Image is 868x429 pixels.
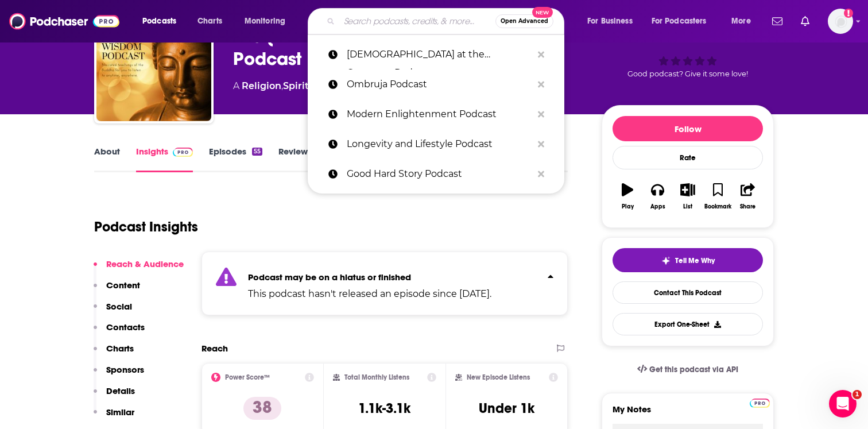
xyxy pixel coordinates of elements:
a: Longevity and Lifestyle Podcast [308,129,564,159]
div: 55 [252,148,262,156]
label: My Notes [613,404,763,424]
p: 38 [243,397,281,420]
span: Get this podcast via API [649,365,738,374]
p: Contacts [106,322,145,333]
span: 1 [852,390,862,399]
div: Rate [613,146,763,169]
h1: Podcast Insights [94,218,198,235]
span: Open Advanced [501,18,548,24]
div: Apps [650,203,665,210]
div: Search podcasts, credits, & more... [319,8,575,34]
div: Share [740,203,755,210]
iframe: Intercom live chat [829,390,857,418]
svg: Email not verified [844,9,853,18]
div: Bookmark [704,203,731,210]
button: List [673,176,703,217]
a: Show notifications dropdown [768,11,787,31]
a: Get this podcast via API [628,355,747,384]
span: Logged in as EllaRoseMurphy [828,9,853,34]
a: [DEMOGRAPHIC_DATA] at the Gaspump Podcast [308,40,564,69]
p: This podcast hasn't released an episode since [DATE]. [248,287,491,301]
a: Spirituality [283,80,336,91]
a: Religion [242,80,281,91]
p: Details [106,385,135,396]
strong: Podcast may be on a hiatus or finished [248,272,411,283]
p: Good Hard Story Podcast [347,159,532,189]
button: Contacts [94,322,145,343]
a: Ombruja Podcast [308,69,564,99]
section: Click to expand status details [201,252,568,315]
span: For Podcasters [652,13,707,29]
span: For Business [587,13,633,29]
div: Play [622,203,634,210]
button: Share [733,176,763,217]
a: Charts [190,12,229,30]
span: , [281,80,283,91]
h2: Reach [201,343,228,354]
button: Open AdvancedNew [495,14,553,28]
a: Good Hard Story Podcast [308,159,564,189]
button: open menu [579,12,647,30]
p: Charts [106,343,134,354]
a: Modern Enlightenment Podcast [308,99,564,129]
a: Pro website [750,397,770,408]
button: Social [94,301,132,322]
a: About [94,146,120,172]
button: Content [94,280,140,301]
button: Apps [642,176,672,217]
button: Charts [94,343,134,364]
a: Reviews [278,146,312,172]
span: New [532,7,553,18]
div: A podcast [233,79,502,93]
button: open menu [237,12,300,30]
div: 38Good podcast? Give it some love! [602,14,774,86]
button: tell me why sparkleTell Me Why [613,248,763,272]
img: tell me why sparkle [661,256,671,265]
button: open menu [134,12,191,30]
p: Sponsors [106,364,144,375]
span: Podcasts [142,13,176,29]
span: Monitoring [245,13,285,29]
p: Similar [106,407,134,418]
img: Podchaser - Follow, Share and Rate Podcasts [9,10,119,32]
span: Good podcast? Give it some love! [627,69,748,78]
p: Longevity and Lifestyle Podcast [347,129,532,159]
p: Modern Enlightenment Podcast [347,99,532,129]
button: Bookmark [703,176,733,217]
a: InsightsPodchaser Pro [136,146,193,172]
img: Podchaser Pro [173,148,193,157]
button: Reach & Audience [94,258,184,280]
button: Follow [613,116,763,141]
p: Buddha at the Gaspump Podcast [347,40,532,69]
button: Show profile menu [828,9,853,34]
input: Search podcasts, credits, & more... [339,12,495,30]
button: Export One-Sheet [613,313,763,335]
a: Show notifications dropdown [796,11,814,31]
h3: 1.1k-3.1k [358,400,410,417]
button: Play [613,176,642,217]
h3: Under 1k [479,400,534,417]
p: Reach & Audience [106,258,184,269]
img: User Profile [828,9,853,34]
a: Contact This Podcast [613,281,763,304]
img: The Buddha’s Wisdom Podcast [96,6,211,121]
button: Details [94,385,135,407]
span: More [731,13,751,29]
p: Social [106,301,132,312]
span: Charts [197,13,222,29]
button: open menu [723,12,765,30]
span: Tell Me Why [675,256,715,265]
div: List [683,203,692,210]
h2: New Episode Listens [467,373,530,381]
button: Similar [94,407,134,428]
h2: Power Score™ [225,373,270,381]
h2: Total Monthly Listens [344,373,409,381]
p: Content [106,280,140,291]
p: Ombruja Podcast [347,69,532,99]
button: Sponsors [94,364,144,385]
a: Episodes55 [209,146,262,172]
img: Podchaser Pro [750,399,770,408]
button: open menu [644,12,723,30]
